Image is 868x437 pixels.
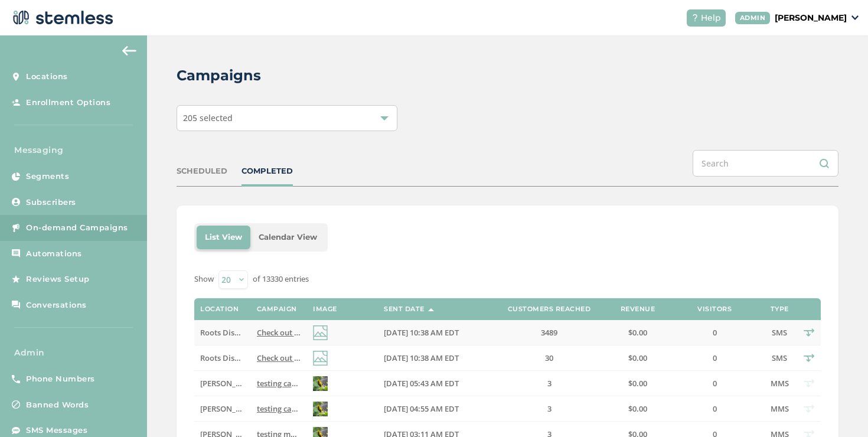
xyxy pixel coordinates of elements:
label: Campaign [257,305,297,313]
label: $0.00 [614,353,661,363]
span: On-demand Campaigns [26,222,128,234]
img: dmR4lkssp8FUyAiElGpuPc9wPaiIgViw87ZLskre.jpg [313,376,328,391]
label: 0 [673,379,756,389]
div: SCHEDULED [177,165,227,177]
span: 205 selected [183,112,233,123]
span: 0 [713,327,717,338]
label: testing campaign after deployment Reply END to cancel [257,379,301,389]
span: Check out our new deals at Roots! Reply END to cancel [257,353,453,363]
span: Enrollment Options [26,97,110,109]
span: [DATE] 10:38 AM EDT [384,353,459,363]
span: $0.00 [628,403,647,414]
span: Banned Words [26,399,89,411]
label: 09/29/2025 10:38 AM EDT [384,353,484,363]
span: Conversations [26,299,87,311]
span: Reviews Setup [26,273,90,285]
label: SMS [768,353,791,363]
label: 09/29/2025 05:43 AM EDT [384,379,484,389]
span: 30 [545,353,553,363]
label: Type [771,305,789,313]
p: [PERSON_NAME] [775,12,847,24]
label: Revenue [621,305,655,313]
span: MMS [771,378,789,389]
label: Check out our new deals at Roots! Reply END to cancel [257,328,301,338]
span: $0.00 [628,378,647,389]
span: 0 [713,403,717,414]
span: Help [701,12,721,24]
div: COMPLETED [242,165,293,177]
label: 09/29/2025 04:55 AM EDT [384,404,484,414]
span: Phone Numbers [26,373,95,385]
label: Swapnil Test store [200,404,244,414]
img: icon-help-white-03924b79.svg [691,14,699,21]
div: ADMIN [735,12,771,24]
label: testing campaign Reply END to cancel [257,404,301,414]
label: Sent Date [384,305,425,313]
label: 3489 [496,328,602,338]
span: 3 [547,403,552,414]
label: $0.00 [614,328,661,338]
span: SMS [772,327,787,338]
span: 0 [713,353,717,363]
span: Automations [26,248,82,260]
img: logo-dark-0685b13c.svg [9,6,113,30]
label: Check out our new deals at Roots! Reply END to cancel [257,353,301,363]
li: List View [197,226,250,249]
span: Roots Dispensary - Med [200,353,286,363]
span: MMS [771,403,789,414]
label: Show [194,273,214,285]
span: SMS Messages [26,425,87,436]
img: ZXjIWhVCPpRS0R3sThfvZjD6L47z5Y.jpg [313,402,328,416]
label: Swapnil Test store [200,379,244,389]
label: 0 [673,353,756,363]
span: Locations [26,71,68,83]
label: 0 [673,404,756,414]
iframe: Chat Widget [809,380,868,437]
label: Location [200,305,239,313]
span: [DATE] 10:38 AM EDT [384,327,459,338]
span: Check out our new deals at Roots! Reply END to cancel [257,327,453,338]
img: icon-img-d887fa0c.svg [313,325,328,340]
label: 3 [496,404,602,414]
label: Roots Dispensary - Rec [200,328,244,338]
span: 3489 [541,327,557,338]
span: testing campaign after deployment Reply END to cancel [257,378,459,389]
label: 3 [496,379,602,389]
label: $0.00 [614,379,661,389]
img: icon-img-d887fa0c.svg [313,351,328,366]
img: icon-sort-1e1d7615.svg [428,308,434,311]
span: $0.00 [628,327,647,338]
label: Customers Reached [508,305,591,313]
label: Image [313,305,337,313]
span: [DATE] 05:43 AM EDT [384,378,459,389]
label: 0 [673,328,756,338]
img: icon-arrow-back-accent-c549486e.svg [122,46,136,56]
input: Search [693,150,838,177]
h2: Campaigns [177,65,261,86]
span: [PERSON_NAME] Test store [200,403,298,414]
span: Roots Dispensary - Rec [200,327,282,338]
label: MMS [768,379,791,389]
label: $0.00 [614,404,661,414]
label: 09/29/2025 10:38 AM EDT [384,328,484,338]
span: [PERSON_NAME] Test store [200,378,298,389]
span: testing campaign Reply END to cancel [257,403,393,414]
span: $0.00 [628,353,647,363]
label: SMS [768,328,791,338]
span: Segments [26,171,69,182]
span: SMS [772,353,787,363]
li: Calendar View [250,226,325,249]
label: of 13330 entries [253,273,309,285]
span: 3 [547,378,552,389]
span: [DATE] 04:55 AM EDT [384,403,459,414]
img: icon_down-arrow-small-66adaf34.svg [851,15,859,20]
label: 30 [496,353,602,363]
label: Visitors [697,305,732,313]
span: Subscribers [26,197,76,208]
label: Roots Dispensary - Med [200,353,244,363]
span: 0 [713,378,717,389]
label: MMS [768,404,791,414]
